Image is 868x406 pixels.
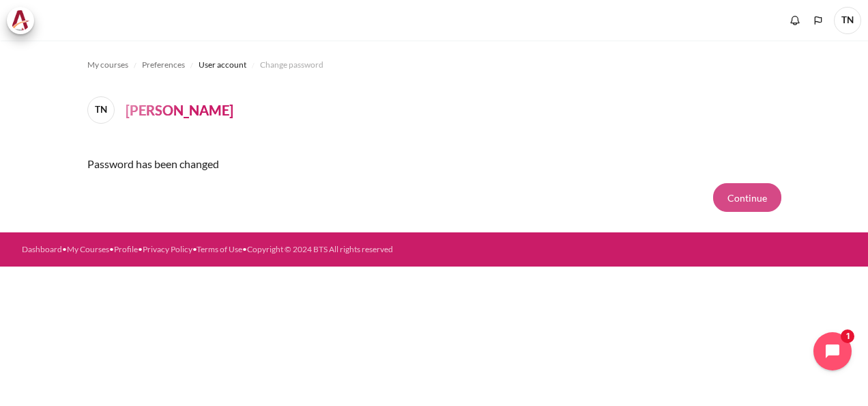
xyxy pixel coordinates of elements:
span: TN [87,96,115,124]
a: Preferences [142,57,185,73]
button: Languages [808,10,828,31]
nav: Navigation bar [87,54,781,76]
a: My Courses [67,244,109,254]
a: Dashboard [22,244,62,254]
a: My courses [87,57,128,73]
a: Copyright © 2024 BTS All rights reserved [247,244,393,254]
span: Preferences [142,59,185,71]
a: Architeck Architeck [7,7,41,34]
button: Continue [713,183,781,212]
a: Profile [114,244,138,254]
div: Password has been changed [87,145,781,183]
div: • • • • • [22,243,476,256]
span: My courses [87,59,128,71]
img: Architeck [11,10,30,31]
div: Show notification window with no new notifications [785,10,805,31]
span: TN [834,7,861,34]
a: Change password [260,57,323,73]
a: TN [87,96,120,124]
h4: [PERSON_NAME] [126,100,233,120]
a: Terms of Use [197,244,242,254]
span: Change password [260,59,323,71]
a: Privacy Policy [143,244,192,254]
a: User menu [834,7,861,34]
span: User account [199,59,246,71]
